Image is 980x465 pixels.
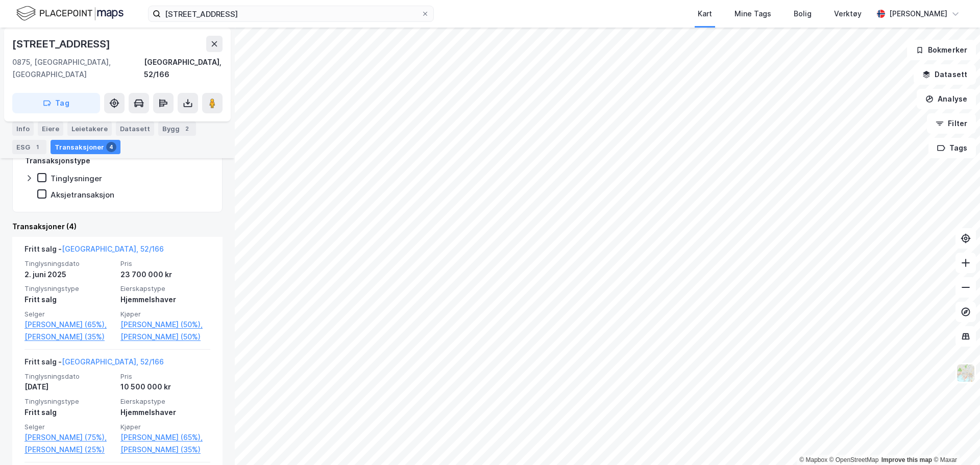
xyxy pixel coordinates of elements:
div: 4 [106,142,116,152]
div: Transaksjonstype [25,155,90,167]
span: Tinglysningsdato [24,259,114,268]
a: [GEOGRAPHIC_DATA], 52/166 [62,244,164,253]
div: Kart [698,8,712,20]
button: Filter [927,113,976,134]
div: 2. juni 2025 [24,268,114,281]
div: Hjemmelshaver [120,406,210,419]
a: [PERSON_NAME] (35%) [24,331,114,343]
div: Leietakere [67,121,112,136]
span: Selger [24,310,114,319]
div: [GEOGRAPHIC_DATA], 52/166 [144,56,223,81]
button: Bokmerker [907,40,976,60]
button: Tags [928,138,976,158]
img: logo.f888ab2527a4732fd821a326f86c7f29.svg [16,5,124,22]
span: Eierskapstype [120,397,210,406]
div: Fritt salg [24,293,114,306]
div: 23 700 000 kr [120,268,210,281]
div: [PERSON_NAME] [889,8,947,20]
span: Tinglysningstype [24,397,114,406]
span: Selger [24,423,114,431]
div: Mine Tags [734,8,771,20]
iframe: Chat Widget [929,416,980,465]
div: ESG [12,140,46,154]
span: Pris [120,259,210,268]
div: Datasett [116,121,154,136]
div: [DATE] [24,381,114,393]
div: Fritt salg - [24,243,164,259]
div: Verktøy [834,8,862,20]
a: [PERSON_NAME] (75%), [24,431,114,444]
div: 1 [32,142,42,152]
a: OpenStreetMap [829,456,879,463]
span: Tinglysningstype [24,284,114,293]
div: Transaksjoner [51,140,120,154]
a: [PERSON_NAME] (50%), [120,319,210,331]
input: Søk på adresse, matrikkel, gårdeiere, leietakere eller personer [161,6,421,21]
a: [GEOGRAPHIC_DATA], 52/166 [62,357,164,366]
span: Tinglysningsdato [24,372,114,381]
a: [PERSON_NAME] (25%) [24,444,114,456]
a: [PERSON_NAME] (35%) [120,444,210,456]
span: Kjøper [120,310,210,319]
span: Pris [120,372,210,381]
span: Kjøper [120,423,210,431]
img: Z [956,363,975,383]
div: 0875, [GEOGRAPHIC_DATA], [GEOGRAPHIC_DATA] [12,56,144,81]
a: [PERSON_NAME] (50%) [120,331,210,343]
div: Hjemmelshaver [120,293,210,306]
a: Mapbox [799,456,827,463]
button: Tag [12,93,100,113]
div: Info [12,121,34,136]
button: Datasett [914,64,976,85]
div: 10 500 000 kr [120,381,210,393]
div: Transaksjoner (4) [12,221,223,233]
div: Bygg [158,121,196,136]
div: Eiere [38,121,63,136]
a: Improve this map [881,456,932,463]
div: 2 [182,124,192,134]
div: Tinglysninger [51,174,102,183]
div: Fritt salg - [24,356,164,372]
span: Eierskapstype [120,284,210,293]
div: Aksjetransaksjon [51,190,114,200]
a: [PERSON_NAME] (65%), [120,431,210,444]
div: Fritt salg [24,406,114,419]
a: [PERSON_NAME] (65%), [24,319,114,331]
div: [STREET_ADDRESS] [12,36,112,52]
button: Analyse [917,89,976,109]
div: Bolig [794,8,812,20]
